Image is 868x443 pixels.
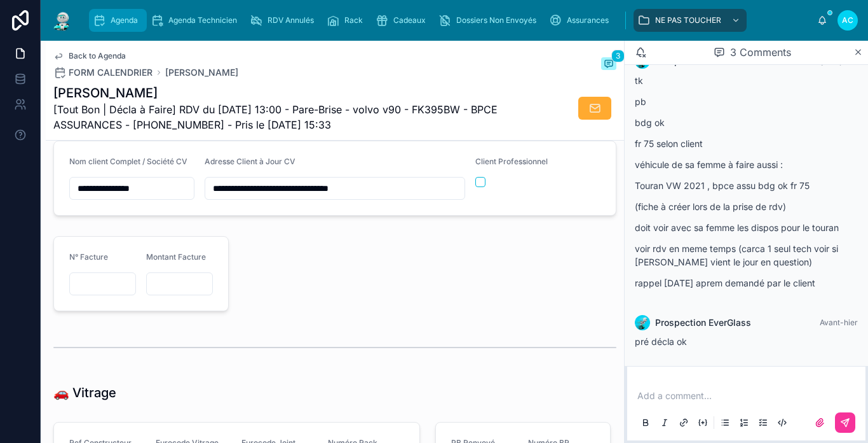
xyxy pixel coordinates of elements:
[147,9,246,32] a: Agenda Technicien
[53,84,521,102] h1: [PERSON_NAME]
[268,15,314,25] span: RDV Annulés
[635,221,858,234] p: doit voir avec sa femme les dispos pour le touran
[393,15,426,25] span: Cadeaux
[545,9,618,32] a: Assurances
[601,57,616,73] button: 3
[655,316,751,329] span: Prospection EverGlass
[53,51,126,61] a: Back to Agenda
[344,15,363,25] span: Rack
[111,15,138,25] span: Agenda
[51,10,74,31] img: App logo
[84,6,817,34] div: scrollable content
[372,9,435,32] a: Cadeaux
[456,15,536,25] span: Dossiers Non Envoyés
[635,116,858,129] p: bdg ok
[820,318,858,327] span: Avant-hier
[168,15,237,25] span: Agenda Technicien
[475,157,548,166] span: Client Professionnel
[69,51,126,61] span: Back to Agenda
[205,157,295,166] span: Adresse Client à Jour CV
[567,15,609,25] span: Assurances
[635,200,858,213] p: (fiche à créer lors de la prise de rdv)
[635,336,687,347] span: pré décla ok
[635,158,858,171] p: véhicule de sa femme à faire aussi :
[635,95,858,108] p: pb
[435,9,545,32] a: Dossiers Non Envoyés
[146,252,206,262] span: Montant Facture
[815,56,858,66] span: Il y a 3 jours
[730,45,791,60] span: 3 Comments
[69,157,187,166] span: Nom client Complet / Société CV
[323,9,372,32] a: Rack
[53,102,521,132] span: [Tout Bon | Décla à Faire] RDV du [DATE] 13:00 - Pare-Brise - volvo v90 - FK395BW - BPCE ASSURANC...
[246,9,323,32] a: RDV Annulés
[53,384,116,402] h1: 🚗 Vitrage
[634,9,747,32] a: NE PAS TOUCHER
[611,50,625,62] span: 3
[165,66,238,79] a: [PERSON_NAME]
[635,276,858,290] p: rappel [DATE] aprem demandé par le client
[655,15,721,25] span: NE PAS TOUCHER
[53,66,153,79] a: FORM CALENDRIER
[842,15,853,25] span: AC
[69,252,108,262] span: N° Facture
[635,137,858,150] p: fr 75 selon client
[635,74,858,87] p: tk
[635,179,858,192] p: Touran VW 2021 , bpce assu bdg ok fr 75
[89,9,147,32] a: Agenda
[635,242,858,269] p: voir rdv en meme temps (carca 1 seul tech voir si [PERSON_NAME] vient le jour en question)
[69,66,153,79] span: FORM CALENDRIER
